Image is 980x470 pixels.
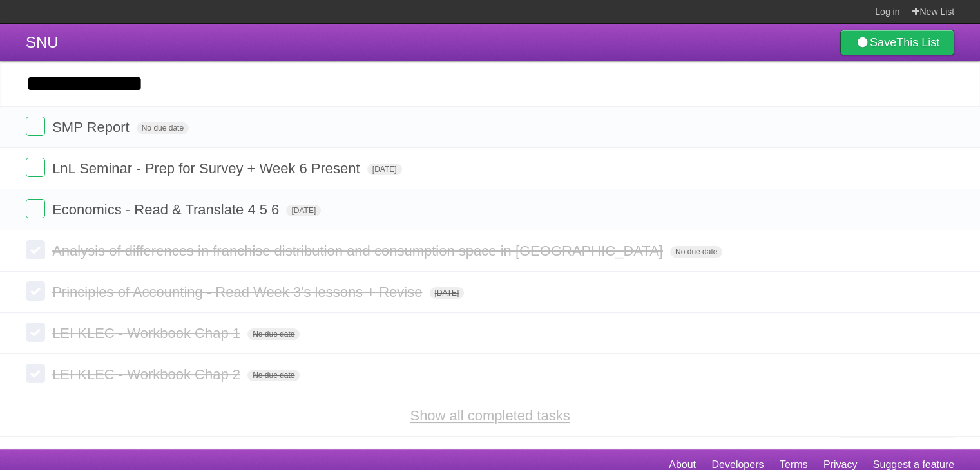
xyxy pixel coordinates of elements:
[52,160,363,176] span: LnL Seminar - Prep for Survey + Week 6 Present
[52,284,425,300] span: Principles of Accounting - Read Week 3's lessons + Revise
[26,199,45,218] label: Done
[52,202,282,218] span: Economics - Read & Translate 4 5 6
[410,408,570,424] a: Show all completed tasks
[52,366,244,382] span: LEI KLEC - Workbook Chap 2
[840,30,954,55] a: SaveThis List
[430,287,465,299] span: [DATE]
[26,240,45,259] label: Done
[896,36,939,49] b: This List
[137,122,189,134] span: No due date
[52,325,244,341] span: LEI KLEC - Workbook Chap 1
[26,33,59,51] span: SNU
[286,205,321,216] span: [DATE]
[26,117,45,136] label: Done
[52,243,666,259] span: Analysis of differences in franchise distribution and consumption space in [GEOGRAPHIC_DATA]
[52,119,132,135] span: SMP Report
[26,364,45,383] label: Done
[247,370,300,381] span: No due date
[670,246,722,258] span: No due date
[247,328,300,340] span: No due date
[26,158,45,177] label: Done
[26,281,45,301] label: Done
[367,164,402,175] span: [DATE]
[26,323,45,342] label: Done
